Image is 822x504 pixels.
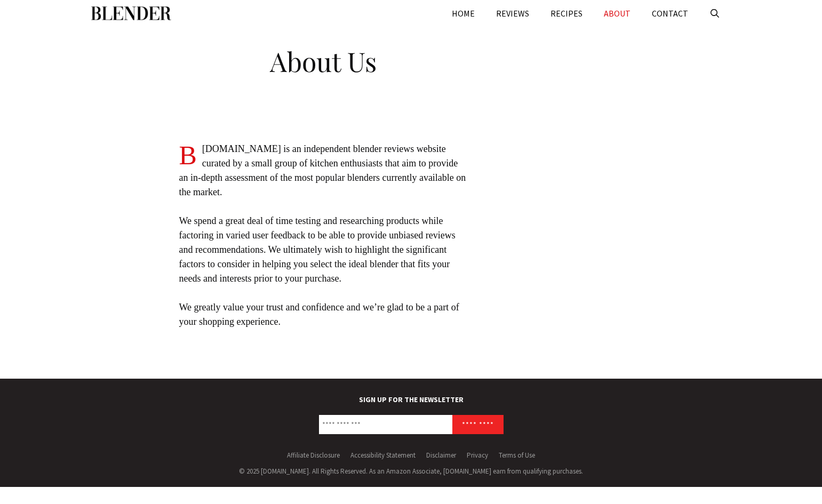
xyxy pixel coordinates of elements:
[499,451,535,460] a: Terms of Use
[179,214,467,286] p: We spend a great deal of time testing and researching products while factoring in varied user fee...
[99,37,547,80] h1: About Us
[91,466,731,477] div: © 2025 [DOMAIN_NAME]. All Rights Reserved. As an Amazon Associate, [DOMAIN_NAME] earn from qualif...
[179,300,467,329] p: We greatly value your trust and confidence and we’re glad to be a part of your shopping experience.
[426,451,456,460] a: Disclaimer
[287,451,340,460] a: Affiliate Disclosure
[179,142,467,199] p: [DOMAIN_NAME] is an independent blender reviews website curated by a small group of kitchen enthu...
[467,451,488,460] a: Privacy
[571,43,715,363] iframe: Advertisement
[350,451,416,460] a: Accessibility Statement
[91,395,731,410] label: SIGN UP FOR THE NEWSLETTER
[179,142,197,169] span: B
